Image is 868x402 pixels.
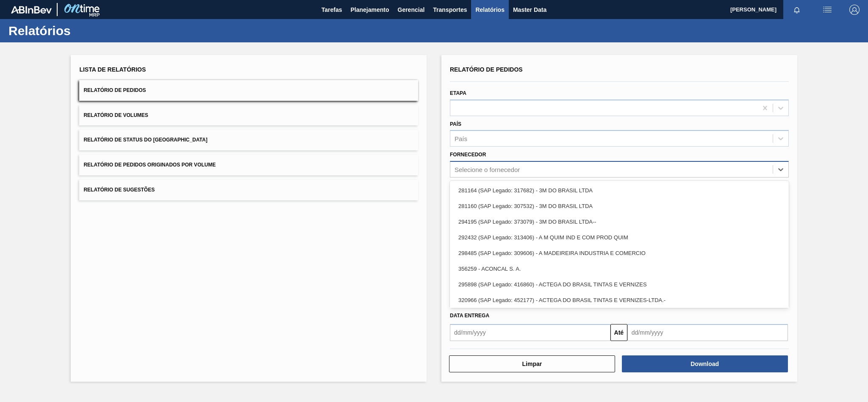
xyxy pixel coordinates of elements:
span: Relatório de Volumes [83,112,148,118]
span: Relatório de Status do [GEOGRAPHIC_DATA] [83,137,207,143]
div: 281160 (SAP Legado: 307532) - 3M DO BRASIL LTDA [450,198,789,214]
button: Relatório de Volumes [79,105,418,126]
span: Master Data [513,5,546,15]
label: País [450,121,461,127]
span: Gerencial [398,5,425,15]
span: Relatório de Sugestões [83,187,155,193]
div: País [455,135,467,142]
div: 298485 (SAP Legado: 309606) - A MADEIREIRA INDUSTRIA E COMERCIO [450,245,789,261]
div: 356259 - ACONCAL S. A. [450,261,789,277]
span: Relatório de Pedidos [83,87,146,93]
button: Download [622,355,788,372]
button: Notificações [783,4,810,16]
img: Logout [849,5,860,15]
span: Relatório de Pedidos [450,66,523,73]
span: Planejamento [350,5,389,15]
span: Data Entrega [450,313,489,319]
img: userActions [822,5,832,15]
div: 294195 (SAP Legado: 373079) - 3M DO BRASIL LTDA-- [450,214,789,230]
button: Relatório de Status do [GEOGRAPHIC_DATA] [79,130,418,150]
button: Relatório de Sugestões [79,180,418,200]
div: 292432 (SAP Legado: 313406) - A M QUIM IND E COM PROD QUIM [450,230,789,245]
span: Relatório de Pedidos Originados por Volume [83,162,216,168]
label: Etapa [450,90,466,96]
span: Tarefas [322,5,342,15]
input: dd/mm/yyyy [627,324,788,341]
button: Até [610,324,627,341]
div: 281164 (SAP Legado: 317682) - 3M DO BRASIL LTDA [450,183,789,198]
button: Relatório de Pedidos Originados por Volume [79,155,418,175]
div: Selecione o fornecedor [455,166,520,173]
h1: Relatórios [8,26,159,36]
button: Limpar [449,355,615,372]
span: Transportes [433,5,467,15]
label: Fornecedor [450,152,486,158]
span: Relatórios [475,5,504,15]
div: 320966 (SAP Legado: 452177) - ACTEGA DO BRASIL TINTAS E VERNIZES-LTDA.- [450,292,789,308]
img: TNhmsLtSVTkK8tSr43FrP2fwEKptu5GPRR3wAAAABJRU5ErkJggg== [11,6,52,14]
input: dd/mm/yyyy [450,324,610,341]
button: Relatório de Pedidos [79,80,418,101]
span: Lista de Relatórios [79,66,146,73]
div: 295898 (SAP Legado: 416860) - ACTEGA DO BRASIL TINTAS E VERNIZES [450,277,789,292]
